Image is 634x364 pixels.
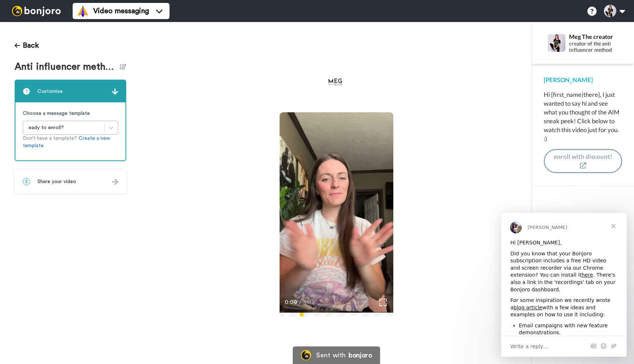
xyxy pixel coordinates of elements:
[303,298,316,307] span: 4:32
[23,88,30,95] span: 1
[501,213,627,357] iframe: Intercom live chat message
[112,88,118,95] img: arrow.svg
[544,76,622,84] div: [PERSON_NAME]
[23,135,118,149] p: Don’t have a template?
[293,346,380,364] a: Bonjoro LogoSent withbonjoro
[301,350,311,360] img: Bonjoro Logo
[77,5,89,17] img: vm-color.svg
[23,178,30,185] span: 2
[37,88,63,95] span: Customise
[15,62,120,72] span: Anti influencer method FAQs
[299,298,302,307] span: /
[15,37,39,54] button: Back
[322,68,351,98] img: 94317a35-22e7-4644-8902-e9db499ad963
[9,6,64,16] img: bj-logo-header-white.svg
[544,90,622,143] div: Hi {first_name|there}, I just wanted to say hi and see what you thought of the AIM sneak peek! Cl...
[23,110,118,117] p: Choose a message template
[37,178,76,185] span: Share your video
[544,149,622,174] button: enroll with discount!
[15,170,126,193] div: 2Share your video
[93,6,149,16] span: Video messaging
[23,136,110,148] a: Create a new template
[569,41,622,53] div: creator of the anti influencer method
[548,34,565,52] img: Profile Image
[379,299,387,306] img: Full screen
[112,179,118,185] img: arrow.svg
[349,352,372,358] div: bonjoro
[569,33,622,40] div: Meg The creator
[316,352,346,358] div: Sent with
[285,298,298,307] span: 0:09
